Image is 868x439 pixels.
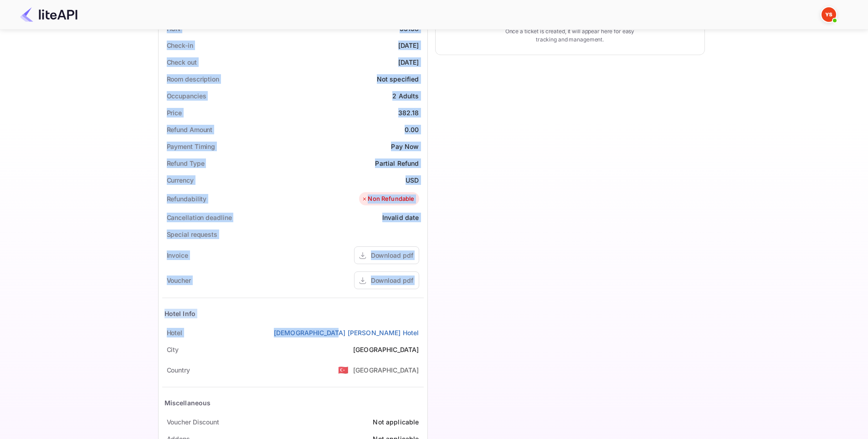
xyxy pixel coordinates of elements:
[391,142,419,151] div: Pay Now
[167,125,213,134] div: Refund Amount
[164,309,196,318] div: Hotel Info
[164,398,211,408] div: Miscellaneous
[167,57,197,67] div: Check out
[361,194,414,204] div: Non Refundable
[371,250,413,260] div: Download pdf
[373,417,419,427] div: Not applicable
[398,108,419,117] div: 382.18
[822,7,836,22] img: Yandex Support
[167,142,216,151] div: Payment Timing
[398,41,419,50] div: [DATE]
[338,362,349,378] span: United States
[498,27,642,44] p: Once a ticket is created, it will appear here for easy tracking and management.
[167,328,183,337] div: Hotel
[167,158,205,168] div: Refund Type
[405,125,419,134] div: 0.00
[398,57,419,67] div: [DATE]
[167,91,206,101] div: Occupancies
[167,41,193,50] div: Check-in
[167,74,219,84] div: Room description
[167,230,217,239] div: Special requests
[167,108,182,117] div: Price
[167,175,194,185] div: Currency
[377,74,419,84] div: Not specified
[406,175,419,185] div: USD
[167,417,219,427] div: Voucher Discount
[392,91,419,101] div: 2 Adults
[375,158,419,168] div: Partial Refund
[167,213,232,222] div: Cancellation deadline
[167,365,190,375] div: Country
[371,276,413,285] div: Download pdf
[167,194,207,204] div: Refundability
[353,365,419,375] div: [GEOGRAPHIC_DATA]
[167,276,191,285] div: Voucher
[382,213,419,222] div: Invalid date
[20,7,77,22] img: LiteAPI Logo
[274,328,419,337] a: [DEMOGRAPHIC_DATA] [PERSON_NAME] Hotel
[167,345,179,354] div: City
[167,250,188,260] div: Invoice
[353,345,419,354] div: [GEOGRAPHIC_DATA]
